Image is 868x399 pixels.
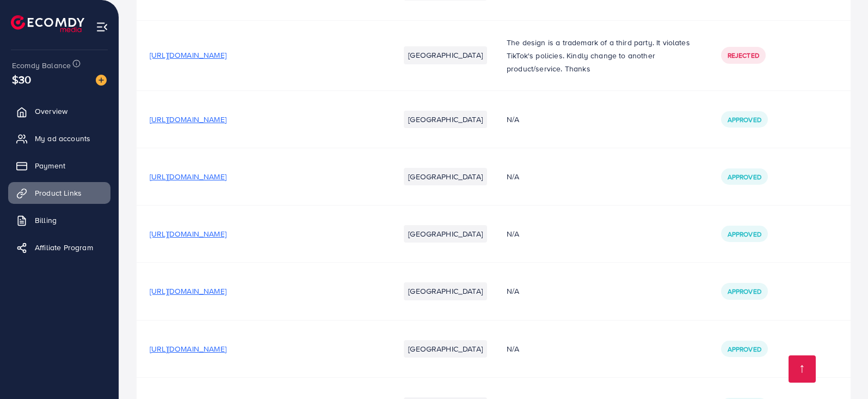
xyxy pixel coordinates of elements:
[507,343,519,354] span: N/A
[8,182,110,204] a: Product Links
[12,60,71,71] span: Ecomdy Balance
[150,343,226,354] span: [URL][DOMAIN_NAME]
[8,128,110,149] a: My ad accounts
[728,344,761,354] span: Approved
[404,111,487,128] li: [GEOGRAPHIC_DATA]
[35,215,57,226] span: Billing
[404,340,487,358] li: [GEOGRAPHIC_DATA]
[8,209,110,231] a: Billing
[507,114,519,125] span: N/A
[150,171,226,182] span: [URL][DOMAIN_NAME]
[150,286,226,297] span: [URL][DOMAIN_NAME]
[404,168,487,185] li: [GEOGRAPHIC_DATA]
[404,282,487,300] li: [GEOGRAPHIC_DATA]
[728,115,761,124] span: Approved
[96,21,108,33] img: menu
[8,100,110,122] a: Overview
[404,225,487,243] li: [GEOGRAPHIC_DATA]
[507,36,695,75] p: The design is a trademark of a third party. It violates TikTok's policies. Kindly change to anoth...
[728,287,761,296] span: Approved
[728,172,761,182] span: Approved
[35,242,93,253] span: Affiliate Program
[728,229,761,239] span: Approved
[35,133,90,144] span: My ad accounts
[8,237,110,258] a: Affiliate Program
[507,228,519,239] span: N/A
[150,114,226,125] span: [URL][DOMAIN_NAME]
[150,50,226,61] span: [URL][DOMAIN_NAME]
[12,71,31,87] span: $30
[822,350,860,391] iframe: Chat
[404,46,487,64] li: [GEOGRAPHIC_DATA]
[35,188,82,198] span: Product Links
[507,171,519,182] span: N/A
[8,155,110,177] a: Payment
[11,15,84,32] img: logo
[728,51,759,60] span: Rejected
[507,286,519,297] span: N/A
[150,228,226,239] span: [URL][DOMAIN_NAME]
[35,160,65,171] span: Payment
[96,75,107,86] img: image
[35,106,67,117] span: Overview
